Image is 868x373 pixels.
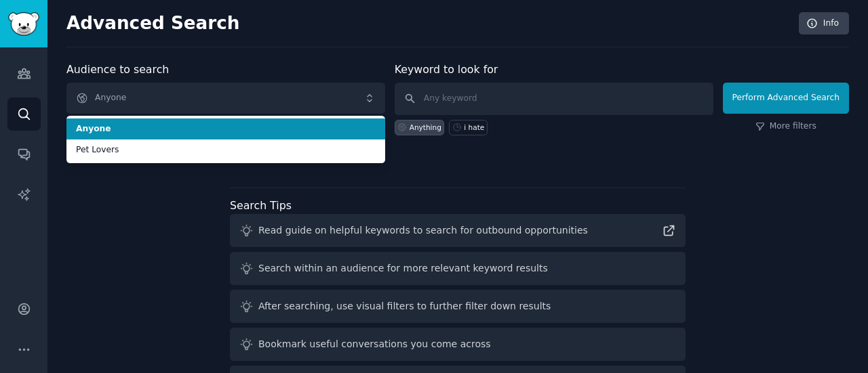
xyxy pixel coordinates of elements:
label: Keyword to look for [395,63,498,76]
label: Audience to search [66,63,169,76]
ul: Anyone [66,116,385,163]
button: Perform Advanced Search [723,83,849,114]
div: After searching, use visual filters to further filter down results [258,299,551,313]
a: More filters [755,120,816,133]
label: Search Tips [230,199,292,212]
div: Bookmark useful conversations you come across [258,337,491,351]
div: Search within an audience for more relevant keyword results [258,261,548,276]
span: Pet Lovers [76,144,376,156]
button: Anyone [66,83,385,114]
a: Info [799,12,849,35]
span: Anyone [76,123,376,135]
h2: Advanced Search [66,13,791,35]
div: i hate [464,123,484,132]
div: Read guide on helpful keywords to search for outbound opportunities [258,223,588,238]
img: GummySearch logo [8,12,39,36]
div: Anything [410,123,441,132]
input: Any keyword [395,83,713,115]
